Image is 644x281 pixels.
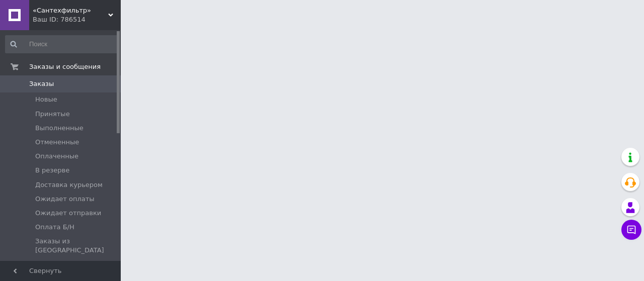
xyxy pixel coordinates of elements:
[621,220,641,240] button: Чат с покупателем
[35,237,118,255] span: Заказы из [GEOGRAPHIC_DATA]
[35,110,70,119] span: Принятые
[33,15,121,24] div: Ваш ID: 786514
[29,62,101,71] span: Заказы и сообщения
[35,152,78,161] span: Оплаченные
[35,124,84,133] span: Выполненные
[33,6,108,15] span: «Сантехфильтр»
[35,223,74,232] span: Оплата Б/Н
[35,180,103,190] span: Доставка курьером
[35,95,57,104] span: Новые
[29,79,54,88] span: Заказы
[35,209,101,218] span: Ожидает отправки
[5,35,119,53] input: Поиск
[35,166,69,175] span: В резерве
[35,195,95,204] span: Ожидает оплаты
[35,138,79,147] span: Отмененные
